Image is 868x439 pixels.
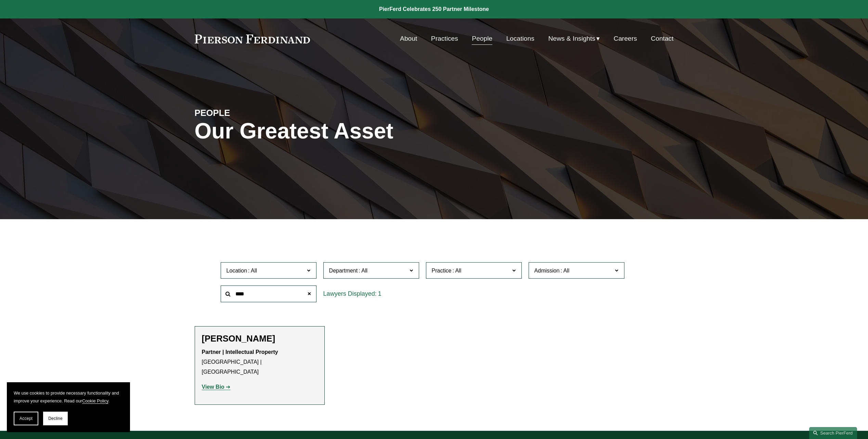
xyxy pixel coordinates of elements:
[432,268,452,274] span: Practice
[548,32,600,45] a: folder dropdown
[195,107,314,118] h4: PEOPLE
[48,416,63,421] span: Decline
[14,389,123,405] p: We use cookies to provide necessary functionality and improve your experience. Read our .
[651,32,673,45] a: Contact
[809,427,857,439] a: Search this site
[548,33,595,45] span: News & Insights
[202,384,224,390] strong: View Bio
[534,268,560,274] span: Admission
[82,398,108,403] a: Cookie Policy
[43,412,68,425] button: Decline
[20,416,33,421] span: Accept
[378,290,381,297] span: 1
[329,268,358,274] span: Department
[226,268,247,274] span: Location
[472,32,492,45] a: People
[7,382,130,432] section: Cookie banner
[400,32,417,45] a: About
[431,32,458,45] a: Practices
[195,119,514,144] h1: Our Greatest Asset
[506,32,534,45] a: Locations
[614,32,637,45] a: Careers
[202,384,231,390] a: View Bio
[202,349,278,355] strong: Partner | Intellectual Property
[202,347,318,377] p: [GEOGRAPHIC_DATA] | [GEOGRAPHIC_DATA]
[202,333,318,344] h2: [PERSON_NAME]
[14,412,38,425] button: Accept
